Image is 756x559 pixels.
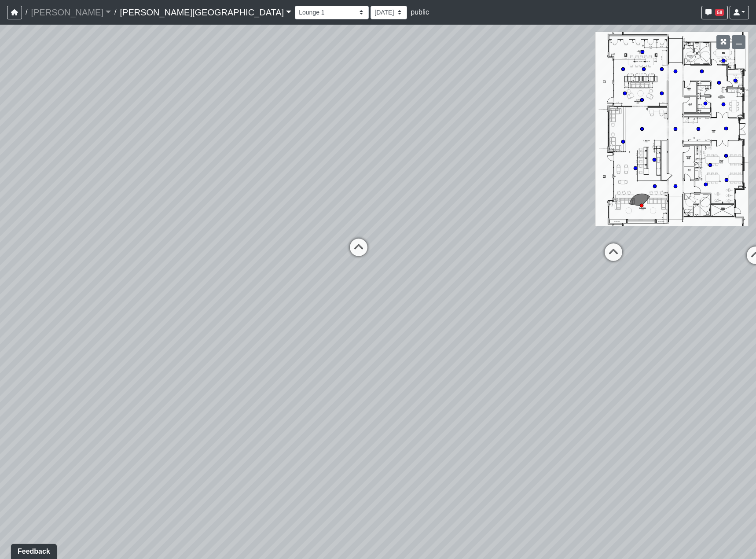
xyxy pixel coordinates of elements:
span: 58 [715,9,724,16]
span: public [411,8,429,16]
button: 58 [701,6,728,19]
a: [PERSON_NAME][GEOGRAPHIC_DATA] [120,4,291,21]
span: / [111,4,120,21]
a: [PERSON_NAME] [31,4,111,21]
iframe: Ybug feedback widget [7,541,59,559]
span: / [22,4,31,21]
